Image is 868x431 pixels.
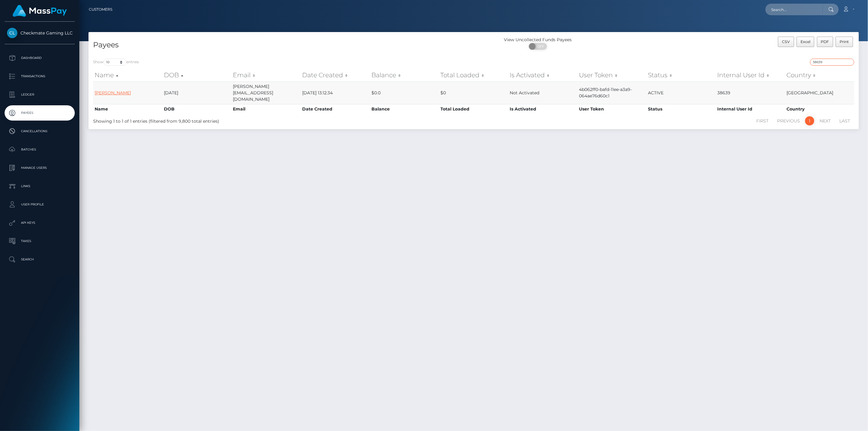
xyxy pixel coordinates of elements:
[785,69,854,81] th: Country: activate to sort column ascending
[508,69,577,81] th: Is Activated: activate to sort column ascending
[782,39,790,44] span: CSV
[93,104,162,114] th: Name
[95,90,131,96] a: [PERSON_NAME]
[797,37,815,47] button: Excel
[577,81,647,104] td: 4b062ff0-bafd-11ee-a3a9-064ae76d60c1
[7,53,72,63] p: Dashboard
[647,69,716,81] th: Status: activate to sort column ascending
[5,124,75,139] a: Cancellations
[301,104,370,114] th: Date Created
[7,28,17,38] img: Checkmate Gaming LLC
[508,104,577,114] th: Is Activated
[7,237,72,246] p: Taxes
[93,116,405,125] div: Showing 1 to 1 of 1 entries (filtered from 9,800 total entries)
[93,69,162,81] th: Name: activate to sort column ascending
[162,81,232,104] td: [DATE]
[5,30,75,36] span: Checkmate Gaming LLC
[439,81,508,104] td: $0
[7,182,72,191] p: Links
[577,104,647,114] th: User Token
[7,127,72,136] p: Cancellations
[5,69,75,84] a: Transactions
[13,5,67,17] img: MassPay Logo
[810,59,854,66] input: Search transactions
[836,37,853,47] button: Print
[7,255,72,264] p: Search
[301,81,370,104] td: [DATE] 13:12:34
[89,3,112,16] a: Customers
[231,104,301,114] th: Email
[370,81,439,104] td: $0.0
[765,4,823,15] input: Search...
[647,81,716,104] td: ACTIVE
[778,37,794,47] button: CSV
[7,218,72,227] p: API Keys
[7,145,72,154] p: Batches
[162,69,232,81] th: DOB: activate to sort column descending
[5,215,75,230] a: API Keys
[716,81,785,104] td: 38639
[7,72,72,81] p: Transactions
[5,105,75,121] a: Payees
[785,104,854,114] th: Country
[301,69,370,81] th: Date Created: activate to sort column ascending
[93,59,139,66] label: Show entries
[647,104,716,114] th: Status
[805,116,814,125] a: 1
[162,104,232,114] th: DOB
[370,69,439,81] th: Balance: activate to sort column ascending
[7,90,72,99] p: Ledger
[7,163,72,172] p: Manage Users
[370,104,439,114] th: Balance
[817,37,834,47] button: PDF
[801,39,810,44] span: Excel
[93,40,469,50] h4: Payees
[5,197,75,212] a: User Profile
[5,87,75,102] a: Ledger
[821,39,829,44] span: PDF
[439,104,508,114] th: Total Loaded
[5,160,75,176] a: Manage Users
[716,69,785,81] th: Internal User Id: activate to sort column ascending
[785,81,854,104] td: [GEOGRAPHIC_DATA]
[532,43,548,50] span: OFF
[5,50,75,66] a: Dashboard
[508,81,577,104] td: Not Activated
[474,37,602,43] div: View Uncollected Funds Payees
[577,69,647,81] th: User Token: activate to sort column ascending
[5,142,75,157] a: Batches
[840,39,849,44] span: Print
[5,252,75,267] a: Search
[231,69,301,81] th: Email: activate to sort column ascending
[716,104,785,114] th: Internal User Id
[439,69,508,81] th: Total Loaded: activate to sort column ascending
[231,81,301,104] td: [PERSON_NAME][EMAIL_ADDRESS][DOMAIN_NAME]
[7,200,72,209] p: User Profile
[103,59,126,66] select: Showentries
[5,179,75,194] a: Links
[7,108,72,118] p: Payees
[5,234,75,249] a: Taxes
